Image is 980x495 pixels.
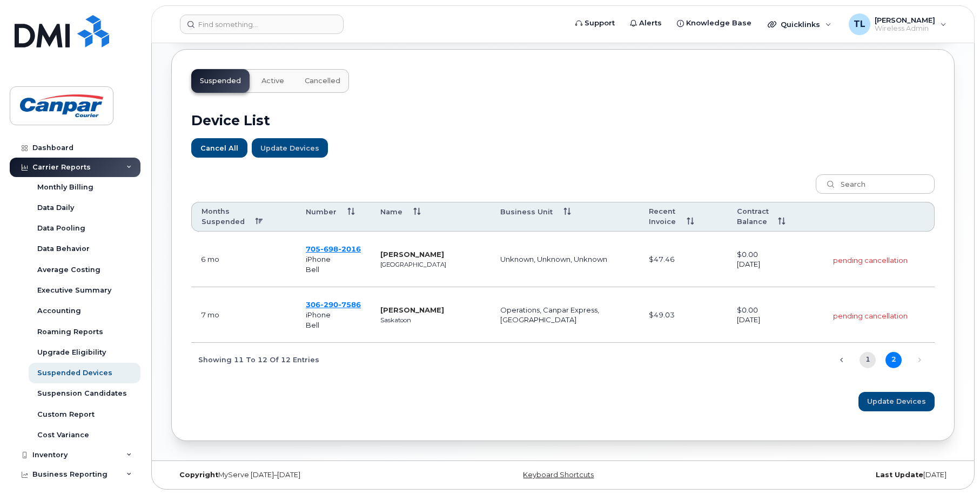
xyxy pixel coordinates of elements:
span: pending cancellation [833,311,908,320]
small: Saskatoon [380,316,411,324]
strong: Last Update [876,471,923,479]
div: [DATE] [694,471,955,479]
div: [DATE] [737,259,814,269]
span: Cancelled [305,77,340,85]
span: [PERSON_NAME] [875,16,935,24]
strong: Copyright [179,471,218,479]
a: Support [568,12,622,34]
button: Update Devices [252,138,328,158]
td: February 03, 2025 07:34 [191,287,296,343]
span: Alerts [639,18,662,29]
button: Cancel All [191,138,247,158]
small: [GEOGRAPHIC_DATA] [380,261,446,268]
span: Update Devices [867,396,926,406]
span: 7586 [338,300,361,309]
span: iPhone [306,255,331,263]
div: MyServe [DATE]–[DATE] [171,471,432,479]
th: Number: activate to sort column ascending [296,202,371,232]
span: TL [854,18,865,31]
th: Name: activate to sort column ascending [371,202,491,232]
span: Support [585,18,615,29]
th: Months Suspended: activate to sort column descending [191,202,296,232]
span: Wireless Admin [875,24,935,33]
span: Cancel All [200,143,238,153]
span: iPhone [306,310,331,319]
h2: Device List [191,112,935,128]
th: Recent Invoice: activate to sort column ascending [639,202,727,232]
a: 7056982016 [306,245,361,253]
div: Tony Ladriere [841,13,954,35]
strong: [PERSON_NAME] [380,250,444,259]
th: Business Unit: activate to sort column ascending [491,202,639,232]
td: $47.46 [639,232,727,287]
span: pending cancellation [833,256,908,265]
a: 2 [885,352,902,368]
span: Active [261,77,284,85]
span: 705 [306,245,361,253]
a: Alerts [622,12,669,34]
button: Update Devices [858,392,935,411]
a: Knowledge Base [669,12,759,34]
a: Next [911,352,928,368]
a: Keyboard Shortcuts [523,471,594,479]
td: Operations, Canpar Express, [GEOGRAPHIC_DATA] [491,287,639,343]
td: $0.00 [727,232,823,287]
span: 290 [320,300,338,309]
div: Showing 11 to 12 of 12 entries [191,350,319,368]
a: 1 [860,352,876,368]
td: Unknown, Unknown, Unknown [491,232,639,287]
div: [DATE] [737,315,814,325]
span: Bell [306,321,319,329]
strong: [PERSON_NAME] [380,306,444,314]
span: 2016 [338,245,361,253]
td: March 14, 2025 11:06 [191,232,296,287]
td: $0.00 [727,287,823,343]
input: Search [816,174,935,194]
td: $49.03 [639,287,727,343]
span: Knowledge Base [686,18,751,29]
span: Bell [306,265,319,274]
span: 306 [306,300,361,309]
a: Previous [834,352,850,368]
span: Quicklinks [781,20,820,29]
th: Contract Balance: activate to sort column ascending [727,202,823,232]
input: Find something... [180,15,344,34]
span: 698 [320,245,338,253]
div: Quicklinks [760,13,839,35]
a: 3062907586 [306,300,361,309]
span: Update Devices [260,143,319,153]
